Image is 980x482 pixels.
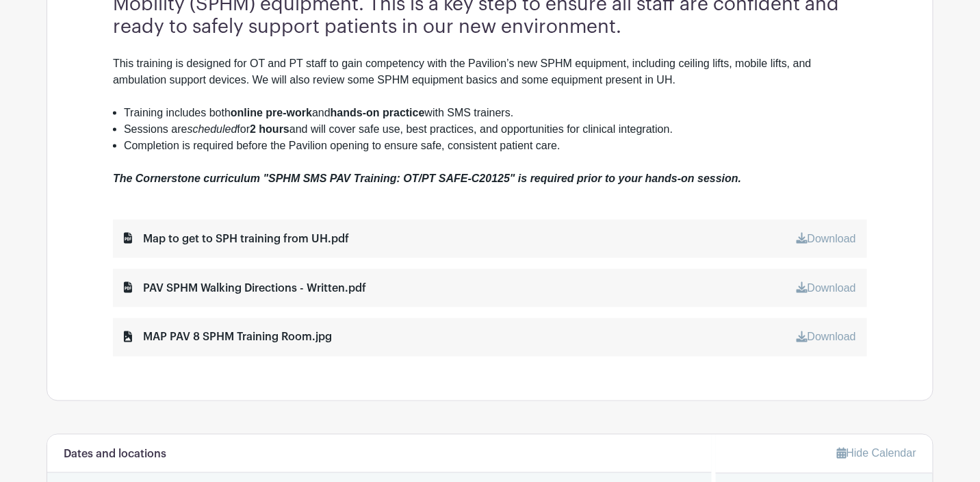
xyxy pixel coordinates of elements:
[797,331,856,343] a: Download
[124,280,366,296] div: PAV SPHM Walking Directions - Written.pdf
[797,233,856,244] a: Download
[124,231,349,247] div: Map to get to SPH training from UH.pdf
[188,123,237,135] em: scheduled
[113,55,867,105] div: This training is designed for OT and PT staff to gain competency with the Pavilion’s new SPHM equ...
[797,282,856,294] a: Download
[113,173,741,184] em: The Cornerstone curriculum "SPHM SMS PAV Training: OT/PT SAFE-C20125" is required prior to your h...
[837,448,916,459] a: Hide Calendar
[231,107,312,118] strong: online pre-work
[124,121,867,138] li: Sessions are for and will cover safe use, best practices, and opportunities for clinical integrat...
[331,107,425,118] strong: hands-on practice
[124,138,867,154] li: Completion is required before the Pavilion opening to ensure safe, consistent patient care.
[64,448,166,461] h6: Dates and locations
[124,105,867,121] li: Training includes both and with SMS trainers.
[124,329,332,346] div: MAP PAV 8 SPHM Training Room.jpg
[250,123,289,135] strong: 2 hours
